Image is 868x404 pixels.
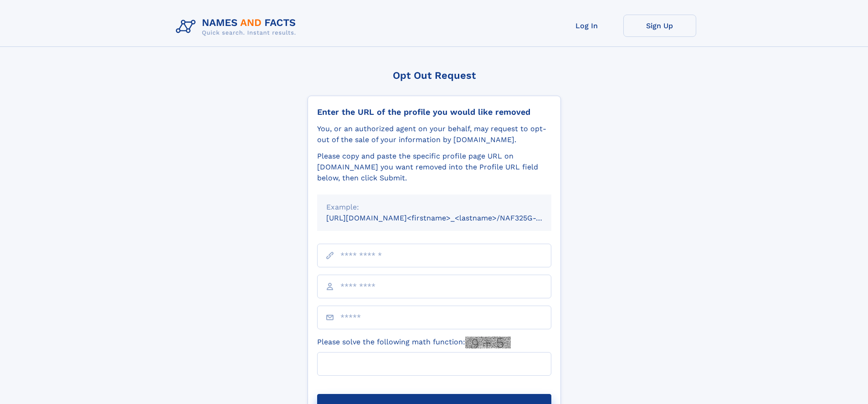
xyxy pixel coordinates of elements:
[317,151,551,184] div: Please copy and paste the specific profile page URL on [DOMAIN_NAME] you want removed into the Pr...
[326,202,542,213] div: Example:
[317,123,551,145] div: You, or an authorized agent on your behalf, may request to opt-out of the sale of your informatio...
[308,70,561,81] div: Opt Out Request
[550,15,623,37] a: Log In
[317,337,511,348] label: Please solve the following math function:
[172,15,303,39] img: Logo Names and Facts
[623,15,696,37] a: Sign Up
[326,214,569,222] small: [URL][DOMAIN_NAME]<firstname>_<lastname>/NAF325G-xxxxxxxx
[317,107,551,117] div: Enter the URL of the profile you would like removed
